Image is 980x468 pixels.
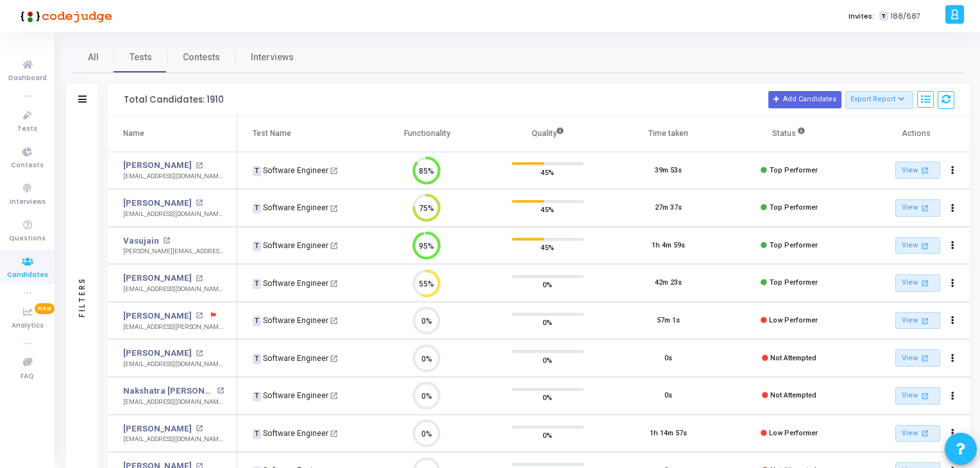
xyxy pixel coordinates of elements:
[123,272,192,285] a: [PERSON_NAME]
[919,353,930,364] mat-icon: open_in_new
[196,275,203,282] mat-icon: open_in_new
[919,240,930,251] mat-icon: open_in_new
[769,429,818,437] span: Low Performer
[768,91,841,108] button: Add Candidates
[648,126,688,140] div: Time taken
[895,162,940,179] a: View
[123,172,224,181] div: [EMAIL_ADDRESS][DOMAIN_NAME]
[487,116,608,152] th: Quality
[196,312,203,319] mat-icon: open_in_new
[123,435,224,444] div: [EMAIL_ADDRESS][DOMAIN_NAME]
[124,95,224,105] div: Total Candidates: 1910
[163,237,170,244] mat-icon: open_in_new
[543,278,552,291] span: 0%
[367,116,487,152] th: Functionality
[849,11,874,22] label: Invites:
[253,353,328,364] div: Software Engineer
[330,242,338,250] mat-icon: open_in_new
[123,310,192,322] a: [PERSON_NAME]
[123,322,224,332] div: [EMAIL_ADDRESS][PERSON_NAME][DOMAIN_NAME]
[253,279,261,289] span: T
[123,159,192,172] a: [PERSON_NAME]
[943,162,961,180] button: Actions
[253,165,328,176] div: Software Engineer
[770,241,818,249] span: Top Performer
[253,166,261,176] span: T
[253,202,328,213] div: Software Engineer
[943,274,961,292] button: Actions
[88,51,99,64] span: All
[253,278,328,289] div: Software Engineer
[895,312,940,330] a: View
[123,247,224,256] div: [PERSON_NAME][EMAIL_ADDRESS][DOMAIN_NAME]
[891,11,920,22] span: 188/687
[943,199,961,217] button: Actions
[895,274,940,292] a: View
[7,270,48,281] span: Candidates
[253,204,261,214] span: T
[657,315,680,326] div: 57m 1s
[253,390,328,401] div: Software Engineer
[253,241,261,251] span: T
[237,116,367,152] th: Test Name
[123,126,144,140] div: Name
[895,349,940,367] a: View
[16,3,112,29] img: logo
[543,391,552,404] span: 0%
[253,315,328,326] div: Software Engineer
[330,280,338,288] mat-icon: open_in_new
[253,316,261,326] span: T
[330,392,338,400] mat-icon: open_in_new
[8,73,47,84] span: Dashboard
[251,51,294,64] span: Interviews
[253,354,261,364] span: T
[895,387,940,405] a: View
[330,205,338,213] mat-icon: open_in_new
[35,303,55,314] span: New
[196,350,203,357] mat-icon: open_in_new
[217,387,224,394] mat-icon: open_in_new
[769,316,818,324] span: Low Performer
[123,285,224,294] div: [EMAIL_ADDRESS][DOMAIN_NAME]
[770,391,816,399] span: Not Attempted
[895,425,940,442] a: View
[655,165,682,176] div: 39m 53s
[541,241,554,254] span: 45%
[770,166,818,174] span: Top Performer
[253,428,328,439] div: Software Engineer
[770,278,818,287] span: Top Performer
[919,428,930,439] mat-icon: open_in_new
[770,203,818,212] span: Top Performer
[943,349,961,367] button: Actions
[123,360,224,369] div: [EMAIL_ADDRESS][DOMAIN_NAME]
[650,428,687,439] div: 1h 14m 57s
[895,237,940,255] a: View
[130,51,152,64] span: Tests
[253,429,261,439] span: T
[655,203,682,213] div: 27m 37s
[850,116,970,152] th: Actions
[652,240,685,251] div: 1h 4m 59s
[123,347,192,360] a: [PERSON_NAME]
[845,91,914,109] button: Export Report
[919,315,930,326] mat-icon: open_in_new
[76,226,88,367] div: Filters
[543,353,552,366] span: 0%
[123,197,192,210] a: [PERSON_NAME]
[330,430,338,438] mat-icon: open_in_new
[541,165,554,178] span: 45%
[919,165,930,176] mat-icon: open_in_new
[123,210,224,219] div: [EMAIL_ADDRESS][DOMAIN_NAME]
[664,390,672,401] div: 0s
[943,387,961,405] button: Actions
[10,197,46,208] span: Interviews
[123,397,224,407] div: [EMAIL_ADDRESS][DOMAIN_NAME]
[123,422,192,435] a: [PERSON_NAME]
[17,124,37,135] span: Tests
[543,429,552,442] span: 0%
[9,233,46,244] span: Questions
[253,240,328,251] div: Software Engineer
[11,160,44,171] span: Contests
